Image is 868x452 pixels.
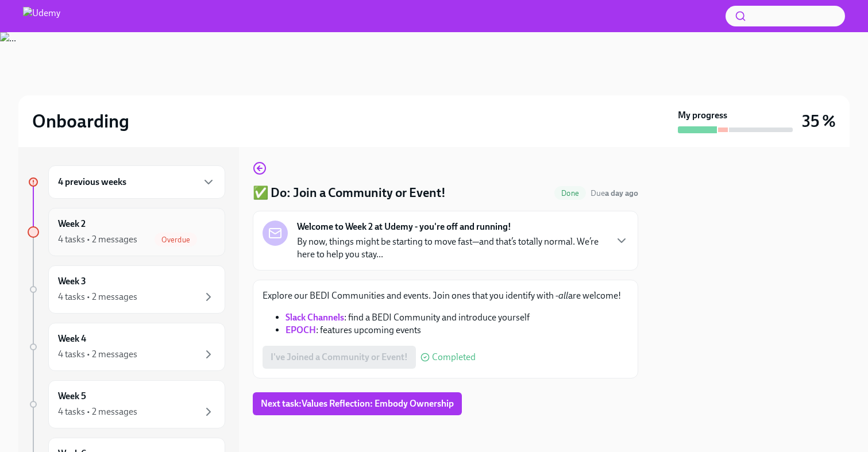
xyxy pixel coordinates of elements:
[48,165,225,199] div: 4 previous weeks
[58,176,126,188] h6: 4 previous weeks
[558,290,568,301] em: all
[263,289,628,302] p: Explore our BEDI Communities and events. Join ones that you identify with - are welcome!
[554,189,586,198] span: Done
[286,324,316,335] a: EPOCH
[253,184,446,202] h4: ✅ Do: Join a Community or Event!
[605,188,638,198] strong: a day ago
[286,324,628,337] li: : features upcoming events
[261,398,454,409] span: Next task : Values Reflection: Embody Ownership
[32,110,129,133] h2: Onboarding
[253,392,462,415] button: Next task:Values Reflection: Embody Ownership
[58,291,137,303] div: 4 tasks • 2 messages
[28,265,225,314] a: Week 34 tasks • 2 messages
[58,275,86,288] h6: Week 3
[591,188,638,198] span: Due
[286,311,628,324] li: : find a BEDI Community and introduce yourself
[58,405,137,418] div: 4 tasks • 2 messages
[58,333,86,345] h6: Week 4
[58,218,86,230] h6: Week 2
[297,221,511,233] strong: Welcome to Week 2 at Udemy - you're off and running!
[678,109,727,122] strong: My progress
[802,111,836,132] h3: 35 %
[23,7,60,25] img: Udemy
[28,380,225,428] a: Week 54 tasks • 2 messages
[28,208,225,256] a: Week 24 tasks • 2 messagesOverdue
[58,233,137,246] div: 4 tasks • 2 messages
[58,348,137,361] div: 4 tasks • 2 messages
[58,390,86,403] h6: Week 5
[297,235,605,261] p: By now, things might be starting to move fast—and that’s totally normal. We’re here to help you s...
[286,312,344,323] a: Slack Channels
[28,323,225,371] a: Week 44 tasks • 2 messages
[155,235,197,244] span: Overdue
[432,353,476,362] span: Completed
